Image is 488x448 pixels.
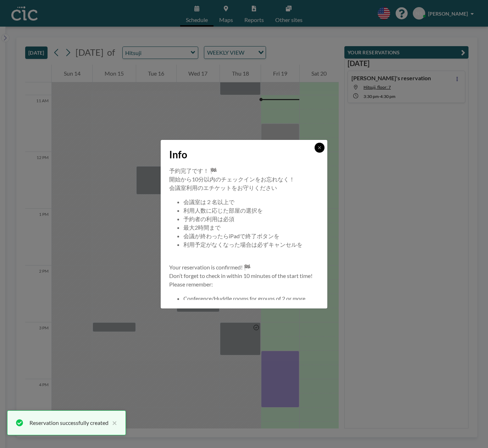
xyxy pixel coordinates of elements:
[183,295,305,302] span: Conference/Huddle rooms for groups of 2 or more
[183,233,279,239] span: 会議が終わったらiPadで終了ボタンを
[169,281,213,288] span: Please remember:
[169,184,277,191] span: 会議室利用のエチケットをお守りください
[183,241,303,248] span: 利用予定がなくなった場合は必ずキャンセルを
[169,148,187,161] span: Info
[183,198,234,205] span: 会議室は２名以上で
[183,207,263,214] span: 利用人数に応じた部屋の選択を
[183,224,221,231] span: 最大2時間まで
[169,272,312,279] span: Don’t forget to check in within 10 minutes of the start time!
[169,176,295,182] span: 開始から10分以内のチェックインをお忘れなく！
[183,215,234,222] span: 予約者の利用は必須
[29,419,109,427] div: Reservation successfully created
[109,419,117,427] button: close
[169,167,217,174] span: 予約完了です！ 🏁
[169,264,251,271] span: Your reservation is confirmed! 🏁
